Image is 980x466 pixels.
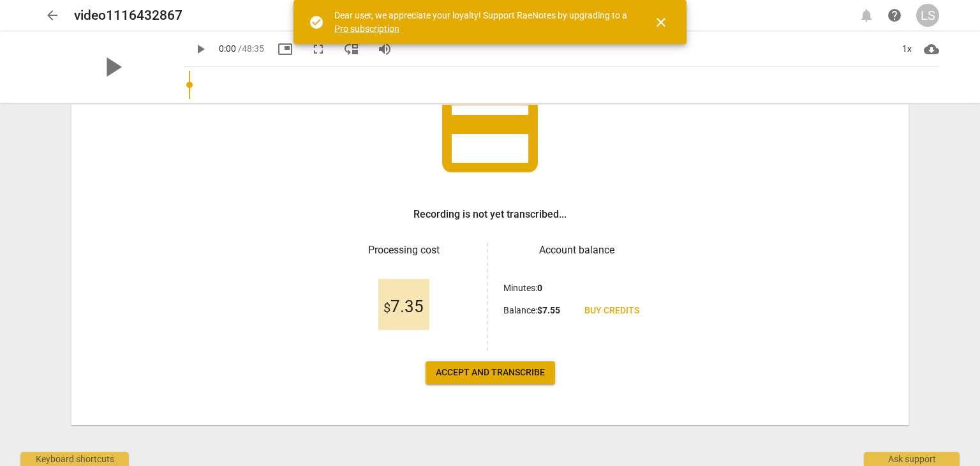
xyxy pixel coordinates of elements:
[426,361,555,384] button: Accept and transcribe
[895,39,919,59] div: 1x
[924,41,939,57] span: cloud_download
[537,283,542,293] b: 0
[574,299,650,322] a: Buy credits
[274,38,297,61] button: Picture in picture
[330,243,477,258] h3: Processing cost
[340,38,363,61] button: View player as separate pane
[311,41,326,57] span: fullscreen
[334,24,399,34] a: Pro subscription
[887,8,902,23] span: help
[74,8,182,24] h2: video1116432867
[864,452,960,466] div: Ask support
[537,305,560,315] b: $ 7.55
[307,38,330,61] button: Fullscreen
[503,304,560,317] p: Balance :
[45,8,60,23] span: arrow_back
[646,7,676,38] button: Close
[189,38,212,61] button: Play
[883,4,906,27] a: Help
[413,207,567,222] h3: Recording is not yet transcribed...
[436,366,545,379] span: Accept and transcribe
[238,43,264,54] span: / 48:35
[96,50,129,84] span: play_arrow
[503,243,650,258] h3: Account balance
[916,4,939,27] button: LS
[433,77,547,192] span: credit_card
[219,43,236,54] span: 0:00
[309,15,324,30] span: check_circle
[383,300,390,315] span: $
[373,38,396,61] button: Volume
[584,304,639,317] span: Buy credits
[20,452,129,466] div: Keyboard shortcuts
[278,41,293,57] span: picture_in_picture
[653,15,669,30] span: close
[383,297,424,317] span: 7.35
[334,9,630,35] div: Dear user, we appreciate your loyalty! Support RaeNotes by upgrading to a
[344,41,359,57] span: move_down
[503,282,542,295] p: Minutes :
[193,41,208,57] span: play_arrow
[377,41,392,57] span: volume_up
